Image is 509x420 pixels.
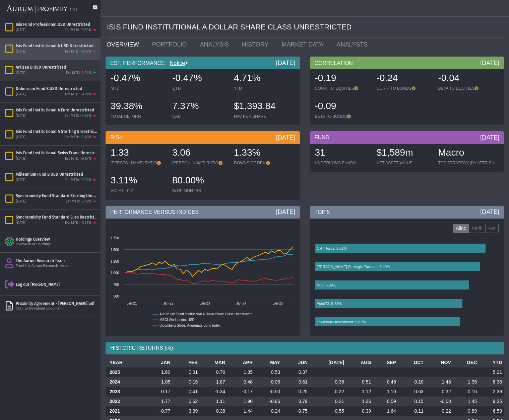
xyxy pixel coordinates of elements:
div: TOP 5 [310,206,504,219]
td: 0.24 [255,406,282,416]
a: ANALYSIS [195,38,237,51]
div: Est MTD: -0.91% [65,92,91,97]
td: -0.11 [398,406,426,416]
span: -0.47% [111,73,140,83]
th: OCT [398,358,426,367]
th: MAY [255,358,282,367]
td: 8.36 [479,377,504,387]
a: PORTFOLIO [147,38,195,51]
span: -0.19 [315,73,336,83]
td: 0.10 [398,377,426,387]
td: 0.39 [346,406,373,416]
th: JUN [282,358,310,367]
div: Overview of Holdings [16,242,98,247]
td: 0.22 [310,387,346,397]
td: 1.45 [453,397,479,406]
td: 0.89 [453,406,479,416]
div: BETA TO EQUITIES [438,86,493,91]
div: -0.09 [315,100,370,114]
td: 2.39 [479,387,504,397]
td: -0.05 [255,377,282,387]
div: 1.33 [111,146,166,160]
div: Proximity Agreement - [PERSON_NAME].pdf [16,301,98,306]
div: TOTAL RETURN [111,114,166,119]
td: 0.51 [346,377,373,387]
label: Attrib [469,224,486,233]
td: 1.85 [227,367,255,377]
td: 0.17 [145,387,172,397]
td: -1.34 [200,387,227,397]
td: -0.50 [255,387,282,397]
th: AUG [346,358,373,367]
td: 1.35 [453,377,479,387]
div: 4.71% [234,72,289,86]
div: [DATE] [480,134,499,142]
th: MAR [200,358,227,367]
div: Est MTD: -0.04% [65,178,91,183]
td: 0.76 [200,367,227,377]
div: [DATE] [16,156,26,161]
div: Est MTD: -0.50% [65,28,91,33]
text: Jan-24 [236,302,247,305]
div: Doberman Fund B USD Unrestricted [16,86,98,91]
a: ANALYSTS [331,38,376,51]
div: [DATE] [480,208,499,216]
th: YTD [479,358,504,367]
div: HISTORIC RETURNS (%) [106,342,504,354]
td: 0.15 [398,397,426,406]
text: 1 000 [111,271,119,275]
td: 1.12 [346,387,373,397]
div: [DATE] [276,59,295,67]
div: [DATE] [16,221,26,226]
td: 0.36 [310,377,346,387]
td: 1.90 [227,397,255,406]
td: 1.64 [373,406,398,416]
td: 3.39 [172,406,200,416]
th: [DATE] [310,358,346,367]
td: 0.48 [227,377,255,387]
text: 1 750 [111,236,119,240]
div: CORR. TO EQUITIES [315,86,370,91]
text: Aurum Isis Fund Institutional A Dollar Share Class Unrestricted [160,312,252,316]
div: 3.06 [172,146,227,160]
div: 31 [315,146,370,160]
div: [DATE] [16,49,26,54]
div: [DATE] [16,178,26,183]
text: 1 250 [111,260,119,263]
td: -0.08 [426,397,453,406]
div: Isis Fund Institutional A Sterling Unrestricted [16,129,98,134]
div: % UP MONTHS [172,188,227,193]
td: 0.21 [310,397,346,406]
div: Isis Fund Institutional A USD Unrestricted [16,43,98,49]
div: [PERSON_NAME] RATIO [111,160,166,166]
td: 1.05 [145,377,172,387]
td: 9.25 [479,397,504,406]
td: 1.44 [227,406,255,416]
div: -0.04 [438,72,493,86]
td: 0.63 [398,387,426,397]
label: Alloc [453,224,469,233]
div: -0.24 [377,72,432,86]
div: Est MTD: -0.28% [65,221,91,226]
span: -0.47% [172,73,202,83]
th: SEP [373,358,398,367]
th: JAN [145,358,172,367]
div: [DATE] [16,199,26,204]
th: NOV [426,358,453,367]
text: Jan-22 [163,302,174,305]
td: 1.11 [200,397,227,406]
img: Aurum-Proximity%20white.svg [7,2,67,17]
td: 1.77 [145,397,172,406]
th: 2022 [106,397,145,406]
text: 500 [113,295,119,298]
text: QRT Torus: 6.62% [317,246,347,250]
div: Macro [438,146,494,160]
div: Isis Fund Professional USD Unrestricted [16,22,98,27]
td: -0.17 [227,387,255,397]
div: VOLATILITY [111,188,166,193]
div: Holdings Overview [16,237,98,242]
div: MTD [111,86,166,91]
div: CORRELATION [310,57,504,69]
text: M O: 5.99% [317,283,336,287]
div: Est MTD: -0.66% [65,113,91,118]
